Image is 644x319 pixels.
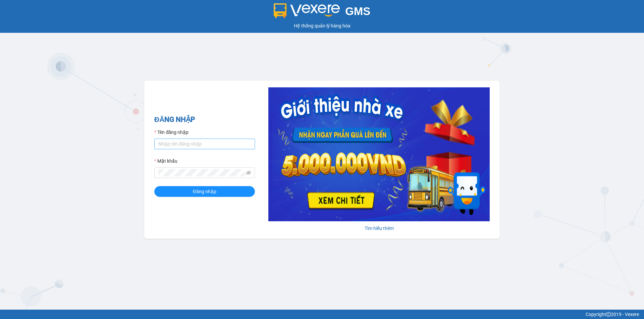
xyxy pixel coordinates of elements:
img: banner-0 [268,87,490,221]
label: Tên đăng nhập [154,129,189,136]
a: GMS [274,10,371,15]
span: eye-invisible [246,170,251,175]
span: copyright [606,312,611,317]
div: Tìm hiểu thêm [268,225,490,232]
input: Tên đăng nhập [154,139,255,149]
input: Mật khẩu [158,169,245,176]
img: logo 2 [274,3,340,18]
h2: ĐĂNG NHẬP [154,114,255,125]
button: Đăng nhập [154,186,255,197]
label: Mật khẩu [154,157,177,165]
div: Hệ thống quản lý hàng hóa [2,22,642,29]
span: GMS [345,5,370,17]
div: Copyright 2019 - Vexere [5,311,639,318]
span: Đăng nhập [193,188,216,195]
